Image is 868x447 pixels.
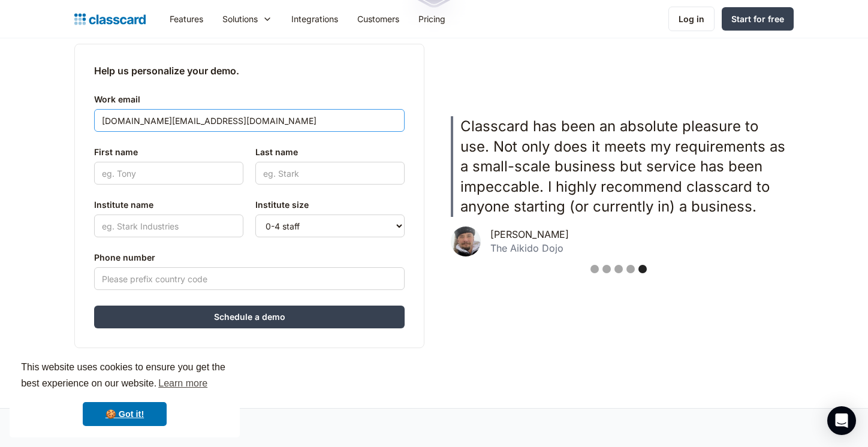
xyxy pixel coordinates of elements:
[94,306,405,328] input: Schedule a demo
[94,64,405,78] h2: Help us personalize your demo.
[590,265,599,273] div: Show slide 1 of 5
[94,87,405,328] form: Contact Form
[490,229,569,240] div: [PERSON_NAME]
[94,267,405,290] input: Please prefix country code
[444,109,794,283] div: carousel
[94,109,405,132] input: eg. tony@starkindustries.com
[94,92,405,107] label: Work email
[255,198,405,212] label: Institute size
[10,349,240,437] div: cookieconsent
[668,7,715,31] a: Log in
[83,402,167,426] a: dismiss cookie message
[255,145,405,159] label: Last name
[731,13,784,25] div: Start for free
[282,5,348,32] a: Integrations
[94,145,243,159] label: First name
[156,374,209,392] a: learn more about cookies
[94,250,405,265] label: Phone number
[638,265,647,273] div: Show slide 5 of 5
[722,7,794,31] a: Start for free
[827,406,856,435] div: Open Intercom Messenger
[348,5,409,32] a: Customers
[21,360,228,392] span: This website uses cookies to ensure you get the best experience on our website.
[222,13,258,25] div: Solutions
[255,162,405,185] input: eg. Stark
[679,13,704,25] div: Log in
[160,5,213,32] a: Features
[213,5,282,32] div: Solutions
[409,5,455,32] a: Pricing
[460,116,786,217] p: Classcard has been an absolute pleasure to use. Not only does it meets my requirements as a small...
[614,265,623,273] div: Show slide 3 of 5
[451,116,786,276] div: 5 of 5
[490,243,569,254] div: The Aikido Dojo
[94,162,243,185] input: eg. Tony
[74,11,146,28] a: Logo
[626,265,635,273] div: Show slide 4 of 5
[94,198,243,212] label: Institute name
[602,265,611,273] div: Show slide 2 of 5
[94,215,243,237] input: eg. Stark Industries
